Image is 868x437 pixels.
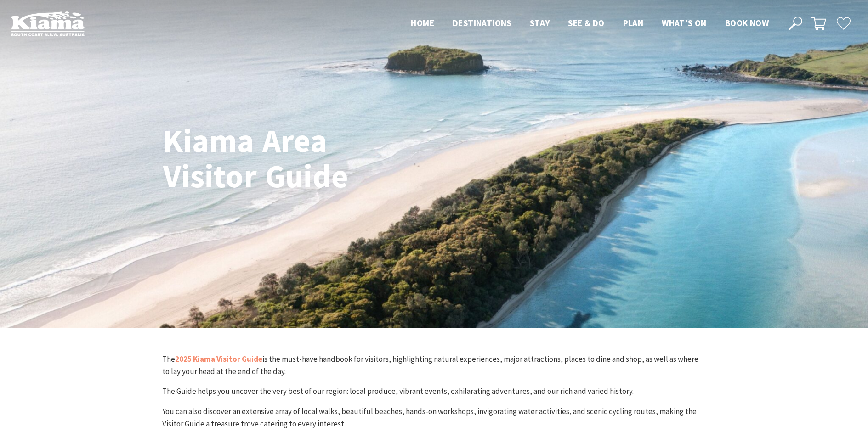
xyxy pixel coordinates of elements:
span: See & Do [568,17,604,28]
p: You can also discover an extensive array of local walks, beautiful beaches, hands-on workshops, i... [162,405,706,430]
span: Stay [530,17,550,28]
span: Destinations [453,17,511,28]
img: Kiama Logo [11,11,85,36]
span: Book now [725,17,769,28]
nav: Main Menu [402,16,778,31]
a: 2025 Kiama Visitor Guide [175,354,262,364]
span: Plan [623,17,644,28]
p: The is the must-have handbook for visitors, highlighting natural experiences, major attractions, ... [162,353,706,378]
p: The Guide helps you uncover the very best of our region: local produce, vibrant events, exhilarat... [162,385,706,398]
span: Home [411,17,434,28]
h1: Kiama Area Visitor Guide [163,123,423,194]
span: What’s On [662,17,707,28]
